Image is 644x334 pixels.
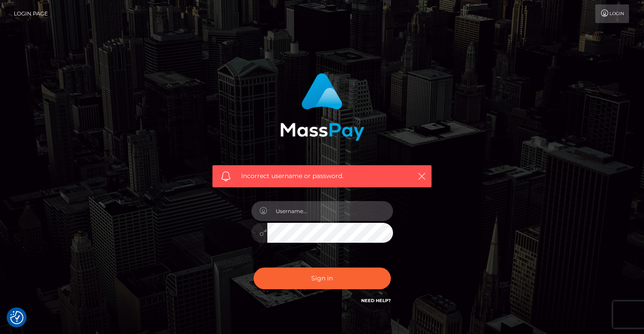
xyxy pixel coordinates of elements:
[10,311,23,324] img: Revisit consent button
[254,268,391,289] button: Sign in
[595,4,629,23] a: Login
[14,4,48,23] a: Login Page
[361,298,391,303] a: Need Help?
[241,171,403,181] span: Incorrect username or password.
[10,311,23,324] button: Consent Preferences
[267,201,393,221] input: Username...
[280,73,364,141] img: MassPay Login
